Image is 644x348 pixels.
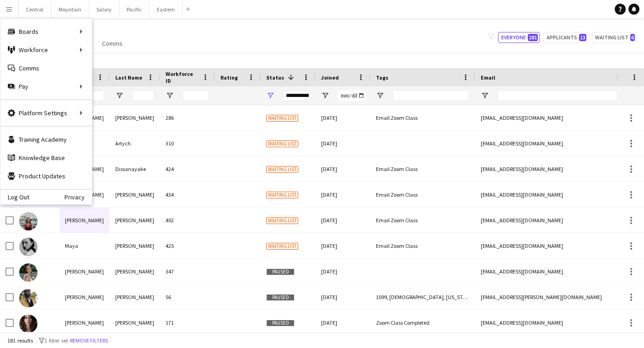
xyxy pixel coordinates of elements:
div: Email Zoom Class [370,208,475,233]
span: Paused [266,268,295,275]
div: Artych [110,131,160,156]
span: Paused [266,294,295,301]
div: [PERSON_NAME] [110,105,160,130]
img: Maya Wynder [19,238,38,256]
span: Waiting list [266,166,298,173]
span: Waiting list [266,140,298,147]
span: Tags [376,74,388,81]
span: Waiting list [266,217,298,224]
button: Pacific [119,0,150,18]
span: Paused [266,320,295,327]
div: [DATE] [316,131,370,156]
span: Workforce ID [166,70,199,84]
div: Email Zoom Class [370,156,475,182]
button: Remove filters [68,336,110,346]
input: Workforce ID Filter Input [182,90,209,101]
div: [DATE] [316,259,370,284]
span: Joined [321,74,339,81]
button: Open Filter Menu [166,91,174,100]
div: 1099, [DEMOGRAPHIC_DATA], [US_STATE], Travel Team [370,284,475,310]
div: [DATE] [316,208,370,233]
img: Leah Stuart [19,212,38,230]
span: Comms [102,39,123,48]
a: Comms [98,37,126,49]
div: [PERSON_NAME] [110,310,160,335]
div: [DATE] [316,156,370,182]
button: Eastern [150,0,182,18]
div: Pay [0,77,92,96]
span: Last Name [115,74,142,81]
input: Tags Filter Input [392,90,470,101]
button: Waiting list6 [592,32,637,43]
div: Zoom Class Completed [370,310,475,335]
button: Open Filter Menu [376,91,384,100]
span: Email [481,74,495,81]
div: 434 [160,182,215,207]
a: Privacy [64,193,92,201]
button: Central [19,0,51,18]
span: Rating [220,74,238,81]
a: Training Academy [0,130,92,149]
span: 13 [579,34,586,41]
div: [PERSON_NAME] [110,259,160,284]
div: [DATE] [316,233,370,258]
button: Open Filter Menu [266,91,274,100]
div: [PERSON_NAME] [59,208,110,233]
div: 286 [160,105,215,130]
a: Product Updates [0,167,92,185]
div: 56 [160,284,215,310]
input: Joined Filter Input [338,90,365,101]
div: 424 [160,156,215,182]
div: Maya [59,233,110,258]
div: [PERSON_NAME] [110,182,160,207]
div: [DATE] [316,105,370,130]
div: [PERSON_NAME] [59,284,110,310]
div: 347 [160,259,215,284]
input: Last Name Filter Input [132,90,155,101]
span: Status [266,74,284,81]
div: [DATE] [316,182,370,207]
div: 310 [160,131,215,156]
span: Waiting list [266,192,298,198]
span: 1 filter set [44,337,68,344]
div: Boards [0,22,92,41]
span: 6 [630,34,635,41]
div: [DATE] [316,310,370,335]
div: Email Zoom Class [370,182,475,207]
input: First Name Filter Input [81,90,104,101]
button: Everyone181 [498,32,540,43]
a: Knowledge Base [0,149,92,167]
img: Amelia Lunde [19,315,38,333]
img: Adeline Van Buskirk [19,263,38,282]
button: Open Filter Menu [115,91,123,100]
img: Alain Ligonde [19,289,38,307]
div: Email Zoom Class [370,233,475,258]
div: [PERSON_NAME] [59,259,110,284]
div: [PERSON_NAME] [110,284,160,310]
div: Dissanayake [110,156,160,182]
div: 425 [160,233,215,258]
div: 171 [160,310,215,335]
div: [PERSON_NAME] [59,310,110,335]
a: Comms [0,59,92,77]
div: Email Zoom Class [370,105,475,130]
div: Workforce [0,41,92,59]
span: Waiting list [266,115,298,122]
button: Open Filter Menu [481,91,489,100]
div: [PERSON_NAME] [110,233,160,258]
button: Salary [89,0,119,18]
span: Waiting list [266,243,298,250]
div: [PERSON_NAME] [110,208,160,233]
button: Mountain [51,0,89,18]
span: 181 [528,34,538,41]
div: [DATE] [316,284,370,310]
button: Open Filter Menu [321,91,329,100]
button: Applicants13 [543,32,588,43]
div: Platform Settings [0,104,92,122]
div: 402 [160,208,215,233]
a: Log Out [0,193,29,201]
